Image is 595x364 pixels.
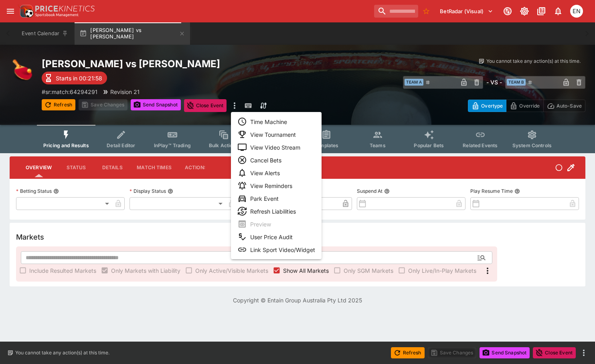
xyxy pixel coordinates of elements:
[231,243,322,256] li: Link Sport Video/Widget
[231,128,322,141] li: View Tournament
[231,115,322,128] li: Time Machine
[231,141,322,154] li: View Video Stream
[231,205,322,218] li: Refresh Liabilities
[231,179,322,192] li: View Reminders
[231,166,322,179] li: View Alerts
[231,154,322,166] li: Cancel Bets
[231,192,322,205] li: Park Event
[231,230,322,243] li: User Price Audit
